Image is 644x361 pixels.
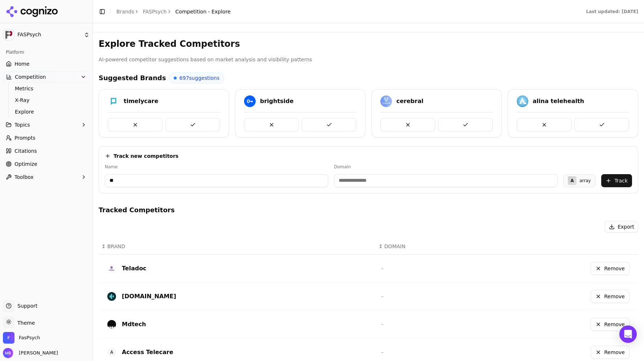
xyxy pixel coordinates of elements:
[15,108,78,115] span: Explore
[107,348,116,357] span: A
[105,164,328,170] label: Name
[517,95,528,107] img: alina telehealth
[16,350,58,356] span: [PERSON_NAME]
[591,318,629,331] button: Remove
[12,83,81,94] a: Metrics
[15,85,78,92] span: Metrics
[3,332,15,344] img: FasPsych
[107,243,125,250] span: BRAND
[17,32,81,38] span: FASPsych
[579,178,591,184] div: array
[122,264,146,273] div: Teladoc
[3,171,90,183] button: Toolbox
[376,238,492,255] th: DOMAIN
[15,147,37,155] span: Citations
[3,348,13,358] img: Michael Boyle
[12,107,81,117] a: Explore
[3,119,90,131] button: Topics
[176,8,231,15] span: Competition - Explore
[3,348,58,358] button: Open user button
[381,321,383,327] span: -
[533,97,584,106] div: alina telehealth
[19,335,40,341] span: FasPsych
[15,320,35,326] span: Theme
[99,56,638,64] p: AI-powered competitor suggestions based on market analysis and visibility patterns
[99,205,638,215] h4: Tracked Competitors
[381,294,383,299] span: -
[102,243,373,250] div: ↕BRAND
[334,164,557,170] label: Domain
[122,348,173,357] div: Access Telecare
[116,8,231,15] nav: breadcrumb
[107,264,116,273] img: teladoc
[99,38,638,50] h3: Explore Tracked Competitors
[3,145,90,157] a: Citations
[15,121,30,128] span: Topics
[260,97,294,106] div: brightside
[591,346,629,359] button: Remove
[380,95,392,107] img: cerebral
[570,178,574,184] span: A
[591,290,629,303] button: Remove
[381,266,383,271] span: -
[15,302,37,309] span: Support
[124,97,158,106] div: timelycare
[384,243,405,250] span: DOMAIN
[15,134,36,141] span: Prompts
[591,262,629,275] button: Remove
[605,221,638,233] button: Export
[601,174,632,187] button: Track
[396,97,424,106] div: cerebral
[619,325,637,343] div: Open Intercom Messenger
[3,29,15,41] img: FASPsych
[15,160,37,168] span: Optimize
[15,97,78,104] span: X-Ray
[3,58,90,70] a: Home
[3,46,90,58] div: Platform
[15,173,34,181] span: Toolbox
[244,95,256,107] img: brightside
[143,8,167,15] a: FASPsych
[15,73,46,81] span: Competition
[122,320,146,329] div: Mdtech
[586,9,638,15] div: Last updated: [DATE]
[379,243,490,250] div: ↕DOMAIN
[122,292,176,301] div: [DOMAIN_NAME]
[3,332,40,344] button: Open organization switcher
[381,349,383,355] span: -
[116,9,134,15] a: Brands
[99,238,376,255] th: BRAND
[113,152,178,160] h4: Track new competitors
[179,74,220,82] span: 697 suggestions
[108,95,119,107] img: timelycare
[99,73,166,83] h4: Suggested Brands
[107,320,116,329] img: mdtech
[3,132,90,144] a: Prompts
[12,95,81,105] a: X-Ray
[15,60,29,67] span: Home
[3,158,90,170] a: Optimize
[107,292,116,301] img: doxy.me
[3,71,90,83] button: Competition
